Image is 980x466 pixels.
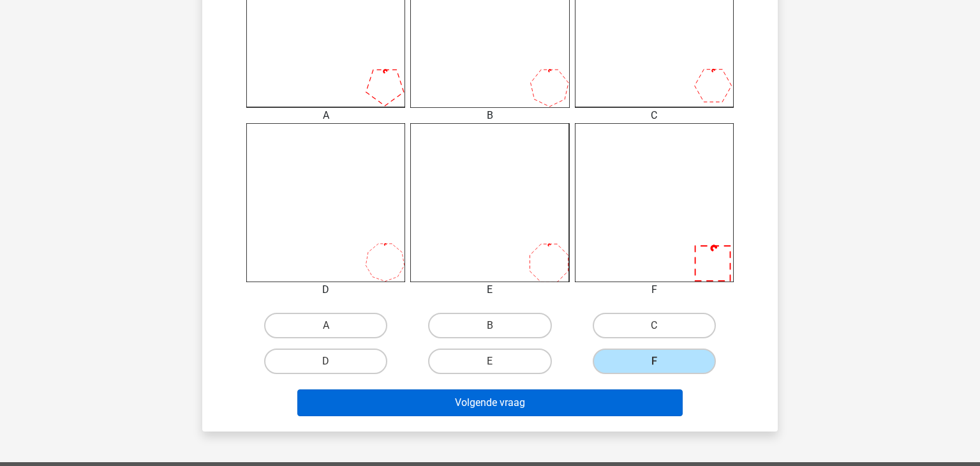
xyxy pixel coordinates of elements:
[565,282,743,297] div: F
[401,282,579,297] div: E
[428,349,551,374] label: E
[297,389,683,416] button: Volgende vraag
[237,108,415,123] div: A
[565,108,743,123] div: C
[428,313,551,338] label: B
[401,108,579,123] div: B
[264,313,387,338] label: A
[593,349,716,374] label: F
[593,313,716,338] label: C
[264,349,387,374] label: D
[237,282,415,297] div: D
